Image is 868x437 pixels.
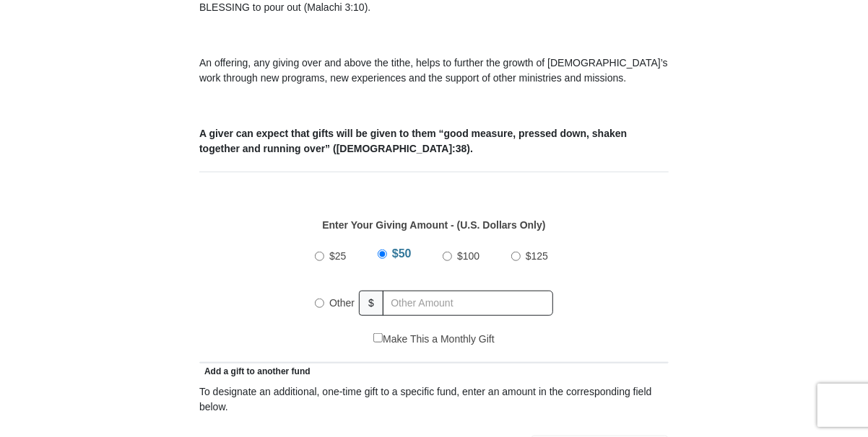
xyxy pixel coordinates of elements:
[329,250,346,262] span: $25
[526,250,548,262] span: $125
[359,291,383,316] span: $
[373,332,495,347] label: Make This a Monthly Gift
[329,297,355,309] span: Other
[457,250,479,262] span: $100
[199,366,311,376] span: Add a gift to another fund
[199,128,627,154] b: A giver can expect that gifts will be given to them “good measure, pressed down, shaken together ...
[373,333,383,343] input: Make This a Monthly Gift
[199,384,669,415] div: To designate an additional, one-time gift to a specific fund, enter an amount in the correspondin...
[383,291,553,316] input: Other Amount
[199,56,669,86] p: An offering, any giving over and above the tithe, helps to further the growth of [DEMOGRAPHIC_DAT...
[392,247,412,260] span: $50
[322,219,545,231] strong: Enter Your Giving Amount - (U.S. Dollars Only)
